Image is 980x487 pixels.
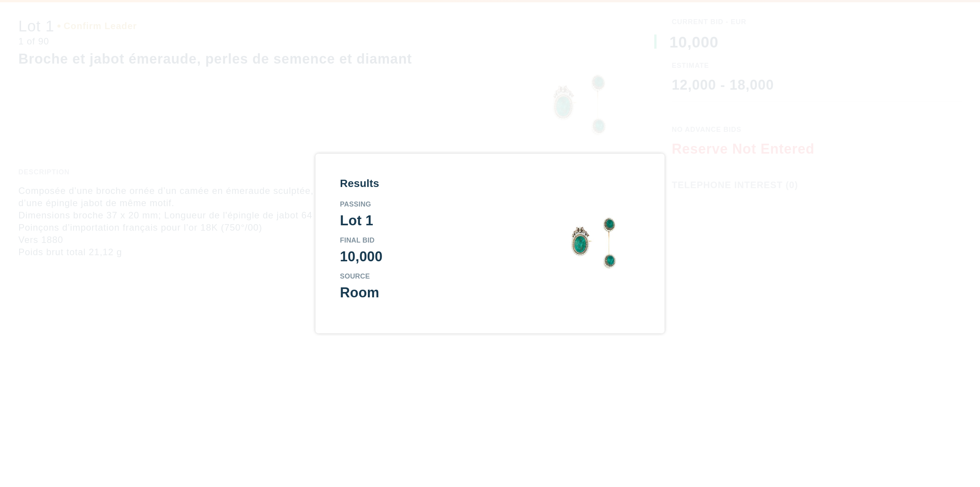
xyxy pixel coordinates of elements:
[340,201,524,208] div: Passing
[340,214,524,228] div: Lot 1
[340,178,524,189] div: Results
[340,237,524,244] div: Final Bid
[340,273,524,280] div: Source
[340,286,524,300] div: Room
[340,250,524,264] div: 10,000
